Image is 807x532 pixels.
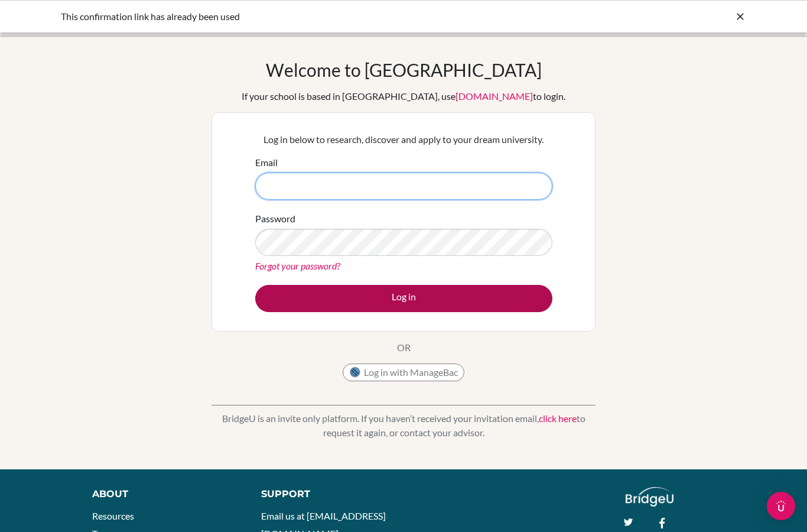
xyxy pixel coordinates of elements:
[626,487,673,507] img: logo_white@2x-f4f0deed5e89b7ecb1c2cc34c3e3d731f90f0f143d5ea2071677605dd97b5244.png
[767,492,795,520] div: Open Intercom Messenger
[266,59,542,80] h1: Welcome to [GEOGRAPHIC_DATA]
[255,155,278,170] label: Email
[255,132,552,147] p: Log in below to research, discover and apply to your dream university.
[255,285,552,312] button: Log in
[539,413,577,424] a: click here
[255,260,340,271] a: Forgot your password?
[211,411,596,440] p: BridgeU is an invite only platform. If you haven’t received your invitation email, to request it ...
[261,487,392,501] div: Support
[92,487,235,501] div: About
[397,340,411,355] p: OR
[61,9,569,24] div: This confirmation link has already been used
[455,90,533,102] a: [DOMAIN_NAME]
[92,510,134,521] a: Resources
[255,212,295,226] label: Password
[343,364,464,381] button: Log in with ManageBac
[242,89,565,103] div: If your school is based in [GEOGRAPHIC_DATA], use to login.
